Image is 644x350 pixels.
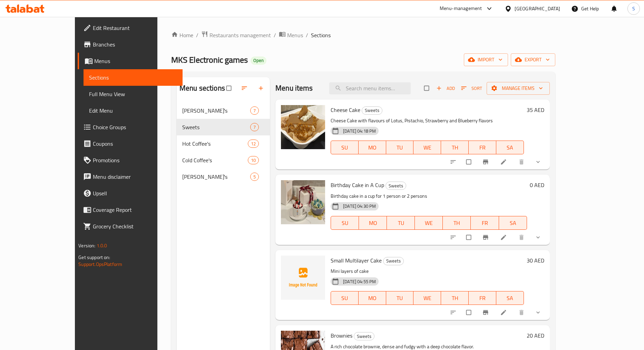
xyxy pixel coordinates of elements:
div: Hot Coffee's [182,140,248,148]
span: FR [471,143,494,153]
span: Menu disclaimer [93,173,177,181]
button: SA [496,291,524,305]
button: SU [331,291,359,305]
button: sort-choices [446,154,462,169]
div: Sweets [354,332,374,340]
a: Menu disclaimer [78,168,183,185]
p: Cheese Cake with flavours of Lotus, Pistachio, Strawberry and Blueberry flavors [331,116,524,125]
button: WE [415,216,443,230]
span: Sweets [386,182,406,190]
span: S [632,5,635,12]
h6: 30 AED [527,256,544,265]
button: Branch-specific-item [478,230,495,245]
button: SU [331,141,359,154]
span: SU [334,218,356,228]
button: sort-choices [446,230,462,245]
div: Sweets7 [177,119,270,135]
input: search [329,82,411,94]
button: Branch-specific-item [478,305,495,320]
span: Get support on: [78,253,110,262]
button: Add section [253,81,270,96]
a: Support.OpsPlatform [78,260,122,269]
div: Sweets [182,123,250,131]
span: Sort [461,84,482,92]
span: Add item [435,83,457,94]
span: Upsell [93,189,177,197]
span: MO [362,218,384,228]
a: Edit menu item [500,309,508,316]
img: Birthday Cake in A Cup [281,180,325,224]
div: Frappe's [182,106,250,115]
button: Manage items [487,82,550,95]
button: WE [413,141,441,154]
span: SU [334,293,356,303]
li: / [306,31,308,39]
span: [DATE] 04:18 PM [340,128,379,134]
span: Select to update [462,231,477,244]
span: SA [502,218,524,228]
span: Branches [93,40,177,49]
button: FR [469,141,496,154]
div: [PERSON_NAME]'s5 [177,168,270,185]
span: Select all sections [222,82,237,95]
span: Sections [311,31,331,39]
button: TH [441,291,469,305]
button: delete [514,305,530,320]
img: Cheese Cake [281,105,325,149]
span: TH [444,293,466,303]
a: Branches [78,36,183,53]
a: Menus [279,31,303,40]
span: [DATE] 04:30 PM [340,203,379,209]
span: MKS Electronic games [171,52,248,68]
span: Open [251,58,266,63]
span: WE [416,143,438,153]
span: [PERSON_NAME]'s [182,173,250,181]
button: SA [499,216,527,230]
div: Mojito's [182,173,250,181]
span: SA [499,143,521,153]
a: Edit menu item [500,158,508,165]
nav: breadcrumb [171,31,555,40]
button: show more [530,230,547,245]
span: Version: [78,241,95,250]
span: 10 [248,157,258,164]
img: Small Multilayer Cake [281,256,325,300]
button: TU [386,141,414,154]
a: Coverage Report [78,202,183,218]
span: SA [499,293,521,303]
button: Branch-specific-item [478,154,495,169]
button: delete [514,154,530,169]
button: export [511,53,555,66]
span: SU [334,143,356,153]
h2: Menu items [275,83,313,93]
a: Edit menu item [500,234,508,241]
span: Cheese Cake [331,105,360,115]
span: Grocery Checklist [93,222,177,230]
div: items [250,173,259,181]
span: 5 [251,174,258,180]
a: Menus [78,53,183,69]
div: Sweets [383,257,404,265]
span: TH [444,143,466,153]
h6: 20 AED [527,331,544,340]
div: Hot Coffee's12 [177,135,270,152]
a: Restaurants management [201,31,271,40]
span: Menus [287,31,303,39]
span: [DATE] 04:55 PM [340,278,379,285]
span: Sort sections [237,81,253,96]
p: Birthday cake in a cup for 1 person or 2 persons [331,192,527,200]
span: Sweets [383,257,403,265]
span: Manage items [492,84,544,93]
li: / [196,31,198,39]
span: Menus [94,57,177,65]
div: Menu-management [440,4,482,13]
nav: Menu sections [177,100,270,188]
div: [GEOGRAPHIC_DATA] [515,5,560,12]
span: TU [389,143,411,153]
button: TU [386,291,414,305]
a: Coupons [78,135,183,152]
button: Sort [459,83,484,94]
span: Sections [89,73,177,82]
a: Upsell [78,185,183,202]
div: Open [251,56,266,65]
